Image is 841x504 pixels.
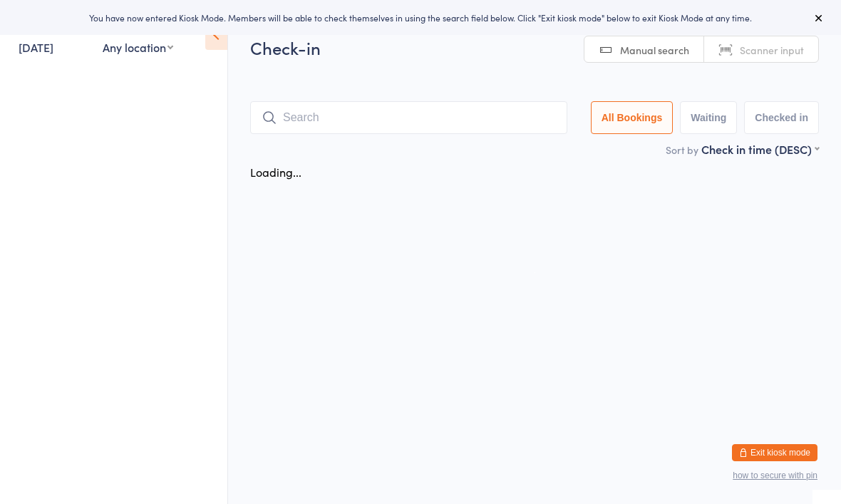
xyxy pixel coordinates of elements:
label: Sort by [666,143,698,157]
button: Waiting [680,101,737,134]
a: [DATE] [19,39,53,55]
button: Checked in [744,101,819,134]
button: All Bookings [591,101,674,134]
input: Search [250,101,567,134]
button: how to secure with pin [733,470,817,480]
div: Loading... [250,164,301,180]
div: You have now entered Kiosk Mode. Members will be able to check themselves in using the search fie... [23,11,818,24]
span: Scanner input [740,43,804,57]
h2: Check-in [250,36,819,59]
span: Manual search [620,43,689,57]
div: Any location [103,39,173,55]
div: Check in time (DESC) [701,141,819,157]
button: Exit kiosk mode [732,444,817,461]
